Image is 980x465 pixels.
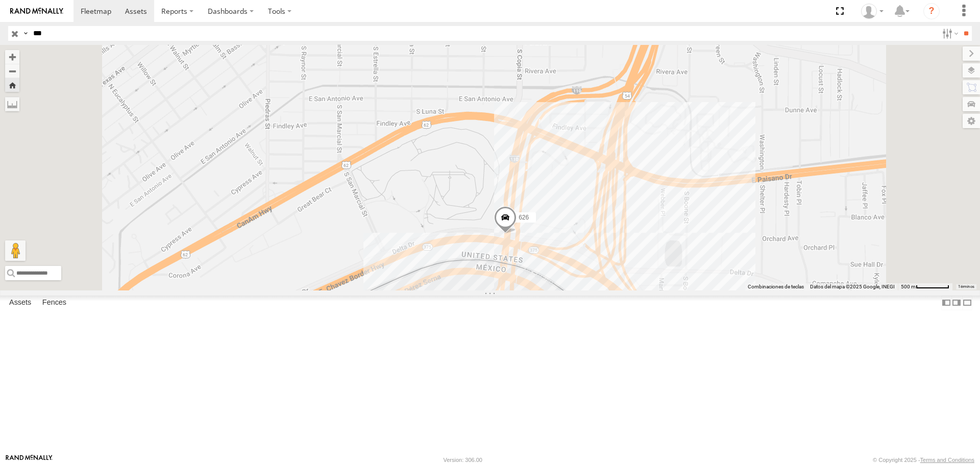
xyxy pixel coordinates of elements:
button: Zoom out [5,64,19,78]
button: Combinaciones de teclas [748,283,804,290]
span: 626 [519,214,529,222]
img: rand-logo.svg [10,8,63,15]
span: Datos del mapa ©2025 Google, INEGI [810,284,895,289]
button: Zoom in [5,50,19,64]
label: Map Settings [963,114,980,128]
span: 500 m [901,284,916,289]
label: Dock Summary Table to the Left [941,296,951,310]
label: Search Filter Options [938,26,960,41]
div: Version: 306.00 [444,457,482,463]
div: © Copyright 2025 - [873,457,974,463]
label: Dock Summary Table to the Right [951,296,962,310]
i: ? [923,3,940,19]
label: Measure [5,97,19,111]
button: Arrastra al hombrecito al mapa para abrir Street View [5,240,26,261]
a: Terms and Conditions [920,457,974,463]
a: Visit our Website [6,455,53,465]
div: MANUEL HERNANDEZ [857,4,887,19]
button: Zoom Home [5,78,19,92]
button: Escala del mapa: 500 m por 62 píxeles [898,283,952,290]
label: Hide Summary Table [962,296,972,310]
a: Términos (se abre en una nueva pestaña) [958,284,974,288]
label: Fences [37,296,71,310]
label: Assets [4,296,36,310]
label: Search Query [21,26,30,41]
